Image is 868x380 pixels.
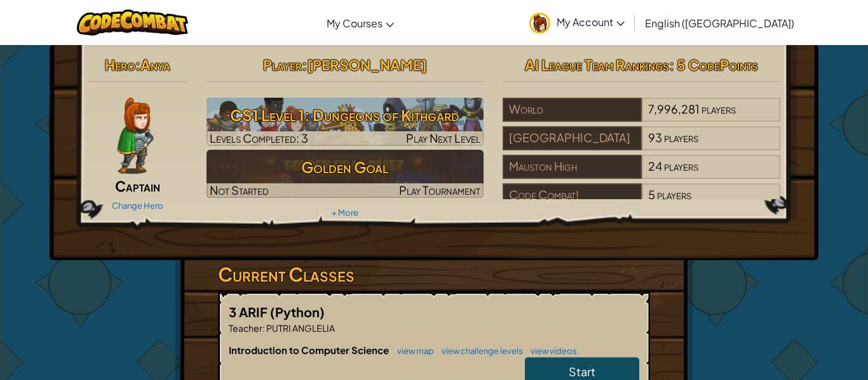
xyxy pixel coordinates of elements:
[265,322,335,334] span: PUTRI ANGLELIA
[302,56,307,74] span: :
[207,153,484,181] h3: Golden Goal
[702,102,736,116] span: players
[503,110,780,124] a: World7,996,281players
[557,15,625,29] span: My Account
[77,10,188,36] img: CodeCombat logo
[503,155,641,179] div: Mauston High
[524,346,577,356] a: view videos
[569,364,595,379] span: Start
[648,187,655,202] span: 5
[648,102,700,116] span: 7,996,281
[115,177,160,195] span: Captain
[657,187,691,202] span: players
[218,260,650,289] h3: Current Classes
[503,126,641,150] div: [GEOGRAPHIC_DATA]
[529,13,550,34] img: avatar
[669,56,758,74] span: : 5 CodePoints
[105,56,135,74] span: Hero
[648,130,662,145] span: 93
[140,56,170,74] span: Anya
[207,98,484,146] img: CS1 Level 1: Dungeons of Kithgard
[503,138,780,153] a: [GEOGRAPHIC_DATA]93players
[639,6,801,40] a: English ([GEOGRAPHIC_DATA])
[207,101,484,129] h3: CS1 Level 1: Dungeons of Kithgard
[112,200,163,211] a: Change Hero
[503,98,641,122] div: World
[229,344,391,356] span: Introduction to Computer Science
[435,346,523,356] a: view challenge levels
[270,304,325,320] span: (Python)
[229,322,262,334] span: Teacher
[406,131,480,145] span: Play Next Level
[648,159,662,173] span: 24
[391,346,434,356] a: view map
[327,16,383,30] span: My Courses
[503,183,641,207] div: Code Combat!
[262,322,265,334] span: :
[210,131,308,145] span: Levels Completed: 3
[263,56,302,74] span: Player
[332,207,358,218] a: + More
[207,98,484,146] a: Play Next Level
[523,3,631,43] a: My Account
[525,56,669,74] span: AI League Team Rankings
[135,56,140,74] span: :
[207,150,484,198] img: Golden Goal
[229,304,270,320] span: 3 ARIF
[664,159,698,173] span: players
[117,98,153,174] img: captain-pose.png
[320,6,400,40] a: My Courses
[664,130,698,145] span: players
[307,56,427,74] span: [PERSON_NAME]
[210,183,269,197] span: Not Started
[503,167,780,181] a: Mauston High24players
[207,150,484,198] a: Golden GoalNot StartedPlay Tournament
[645,16,794,30] span: English ([GEOGRAPHIC_DATA])
[503,195,780,210] a: Code Combat!5players
[399,183,480,197] span: Play Tournament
